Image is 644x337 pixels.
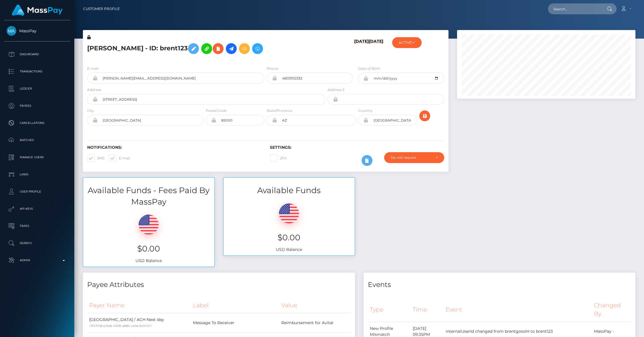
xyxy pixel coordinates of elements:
h3: Available Funds [224,185,355,196]
p: Admin [7,256,68,265]
p: Taxes [7,222,68,230]
label: Date of Birth [358,66,380,71]
p: User Profile [7,187,68,196]
a: Customer Profile [83,3,120,15]
h4: Events [368,280,631,290]
td: Reimbursement for Avital [279,313,351,332]
a: Cancellations [4,116,70,130]
p: Links [7,170,68,179]
th: Event [444,298,592,322]
th: Value [279,298,351,313]
p: Payees [7,102,68,110]
th: Label [191,298,279,313]
p: Transactions [7,67,68,76]
button: Do not require [384,152,444,163]
label: City [87,108,94,113]
a: Payees [4,99,70,113]
label: E-mail [87,66,98,71]
th: Type [368,298,411,322]
label: Address 2 [328,87,344,92]
th: Time [411,298,444,322]
div: Do not require [391,155,431,160]
h6: Settings: [270,145,444,150]
img: USD.png [139,215,159,235]
a: Search [4,236,70,250]
th: Changed By [592,298,631,322]
label: State/Province [267,108,292,113]
p: API Keys [7,205,68,213]
td: [GEOGRAPHIC_DATA] / ACH Next day [87,313,191,332]
a: Transactions [4,64,70,79]
h6: Notifications: [87,145,261,150]
p: Ledger [7,84,68,93]
p: Dashboard [7,50,68,59]
h6: [DATE] [354,39,369,59]
a: Admin [4,253,70,267]
label: E-mail [109,154,130,162]
a: User Profile [4,185,70,199]
td: Message To Receiver [191,313,279,332]
h3: Available Funds - Fees Paid By MassPay [83,185,214,207]
input: Search... [548,3,602,14]
a: API Keys [4,202,70,216]
a: Ledger [4,82,70,96]
small: 13f57938-b0e8-4008-a886-ce9e3b6f5211 [89,324,151,328]
span: MassPay [4,28,70,33]
label: Country [358,108,372,113]
th: Payer Name [87,298,191,313]
a: Batches [4,133,70,147]
label: 2FA [270,154,287,162]
p: Search [7,239,68,247]
img: USD.png [279,203,299,223]
h3: $0.00 [87,243,210,254]
label: Phone [267,66,278,71]
h5: [PERSON_NAME] - ID: brent123 [87,40,322,57]
a: Taxes [4,219,70,233]
h3: $0.00 [228,232,350,243]
a: Manage Users [4,150,70,164]
h4: Payee Attributes [87,280,351,290]
img: MassPay Logo [12,5,63,16]
a: Links [4,167,70,182]
p: Cancellations [7,119,68,127]
label: Address [87,87,101,92]
p: Batches [7,136,68,144]
div: USD Balance [83,207,214,267]
a: Initiate Payout [226,43,237,54]
a: Dashboard [4,47,70,62]
h6: [DATE] [369,39,383,59]
label: SMS [87,154,104,162]
img: MassPay [7,26,16,36]
p: Manage Users [7,153,68,162]
label: Postal Code [206,108,227,113]
div: USD Balance [224,196,355,255]
button: ACTIVE [392,37,422,48]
